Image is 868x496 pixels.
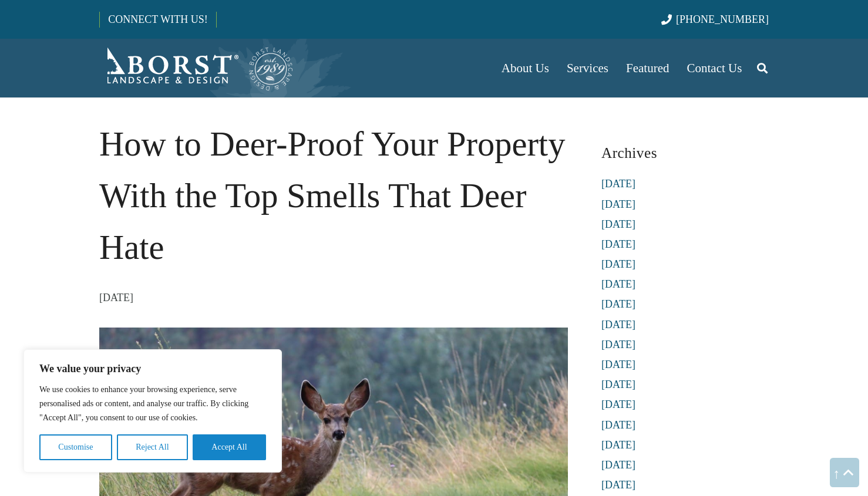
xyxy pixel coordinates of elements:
a: [DATE] [601,258,635,270]
a: [DATE] [601,439,635,451]
span: Services [567,61,608,75]
a: Borst-Logo [99,45,294,92]
a: [DATE] [601,278,635,290]
h3: Archives [601,140,769,166]
a: Services [558,39,617,97]
span: [PHONE_NUMBER] [676,14,769,25]
a: Featured [617,39,678,97]
a: Back to top [830,458,859,487]
a: Search [751,53,774,83]
span: Contact Us [687,61,742,75]
button: Reject All [117,434,188,460]
a: [DATE] [601,218,635,230]
a: CONNECT WITH US! [100,5,216,33]
a: [DATE] [601,238,635,250]
a: [DATE] [601,198,635,210]
a: [DATE] [601,319,635,330]
a: [DATE] [601,178,635,190]
button: Customise [39,434,112,460]
a: [DATE] [601,479,635,491]
a: [PHONE_NUMBER] [661,14,769,25]
a: About Us [493,39,558,97]
a: [DATE] [601,339,635,350]
a: [DATE] [601,419,635,431]
a: Contact Us [678,39,751,97]
a: [DATE] [601,359,635,370]
a: [DATE] [601,459,635,471]
a: [DATE] [601,298,635,310]
p: We value your privacy [39,362,266,376]
a: [DATE] [601,399,635,410]
time: 17 February 2023 at 12:00:44 America/New_York [99,289,133,306]
a: [DATE] [601,379,635,390]
span: About Us [502,61,549,75]
p: We use cookies to enhance your browsing experience, serve personalised ads or content, and analys... [39,383,266,425]
h1: How to Deer-Proof Your Property With the Top Smells That Deer Hate [99,119,568,273]
span: Featured [626,61,669,75]
button: Accept All [193,434,266,460]
div: We value your privacy [23,349,282,473]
